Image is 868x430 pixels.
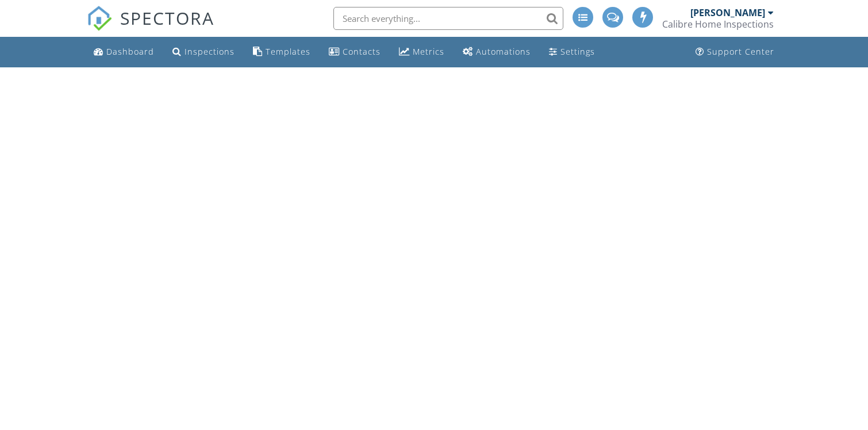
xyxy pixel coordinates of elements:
[343,46,381,57] div: Contacts
[544,41,600,63] a: Settings
[690,7,765,18] div: [PERSON_NAME]
[87,6,112,31] img: The Best Home Inspection Software - Spectora
[560,46,595,57] div: Settings
[691,41,779,63] a: Support Center
[87,16,214,40] a: SPECTORA
[168,41,239,63] a: Inspections
[394,41,449,63] a: Metrics
[89,41,159,63] a: Dashboard
[106,46,154,57] div: Dashboard
[266,46,310,57] div: Templates
[707,46,774,57] div: Support Center
[413,46,444,57] div: Metrics
[248,41,315,63] a: Templates
[476,46,531,57] div: Automations
[324,41,385,63] a: Contacts
[458,41,535,63] a: Automations (Advanced)
[662,18,774,30] div: Calibre Home Inspections
[185,46,235,57] div: Inspections
[120,6,214,30] span: SPECTORA
[333,7,563,30] input: Search everything...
